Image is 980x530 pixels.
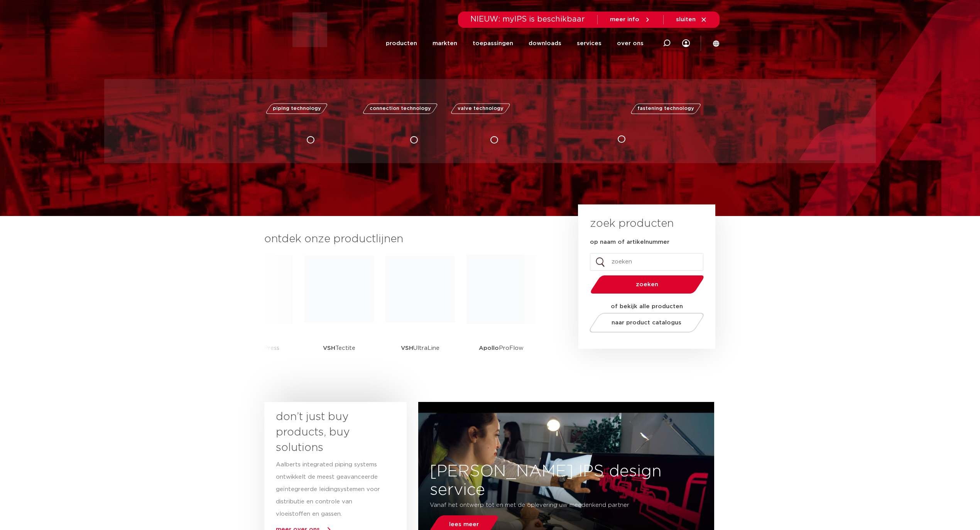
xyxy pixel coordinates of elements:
[529,29,561,58] a: downloads
[588,313,706,333] a: naar product catalogus
[323,324,355,372] p: Tectite
[401,324,439,372] p: UltraLine
[479,345,499,351] strong: Apollo
[401,345,413,351] strong: VSH
[617,29,644,58] a: over ons
[610,17,639,22] span: meer info
[588,275,707,294] button: zoeken
[479,324,524,372] p: ProFlow
[466,255,536,372] a: ApolloProFlow
[473,29,513,58] a: toepassingen
[457,106,503,111] span: valve technology
[676,16,707,23] a: sluiten
[612,320,682,326] span: naar product catalogus
[276,459,381,520] p: Aalberts integrated piping systems ontwikkelt de meest geavanceerde geïntegreerde leidingsystemen...
[590,253,703,271] input: zoeken
[386,29,417,58] a: producten
[590,216,674,231] h3: zoek producten
[611,304,683,309] strong: of bekijk alle producten
[418,462,714,499] h3: [PERSON_NAME] IPS design service
[449,522,479,527] span: lees meer
[610,282,684,287] span: zoeken
[323,345,335,351] strong: VSH
[676,17,696,22] span: sluiten
[304,255,374,372] a: VSHTectite
[386,29,644,58] nav: Menu
[610,16,651,23] a: meer info
[272,106,321,111] span: piping technology
[385,255,455,372] a: VSHUltraLine
[590,238,669,246] label: op naam of artikelnummer
[470,15,585,23] span: NIEUW: myIPS is beschikbaar
[433,29,457,58] a: markten
[276,409,381,456] h3: don’t just buy products, buy solutions
[577,29,602,58] a: services
[637,106,694,111] span: fastening technology
[682,35,690,52] div: my IPS
[264,231,552,247] h3: ontdek onze productlijnen
[430,499,656,511] p: Vanaf het ontwerp tot en met de oplevering uw meedenkend partner
[370,106,431,111] span: connection technology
